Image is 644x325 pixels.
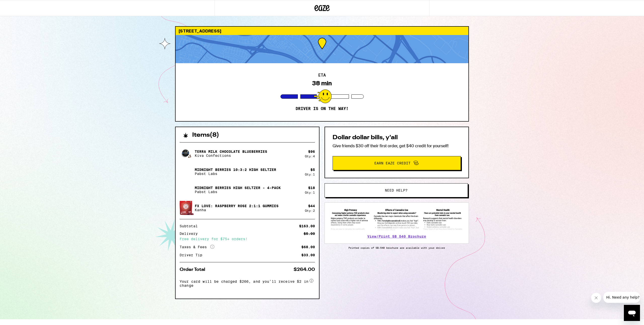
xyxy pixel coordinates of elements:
[301,253,315,257] div: $33.00
[333,135,461,141] h2: Dollar dollar bills, y'all
[305,209,315,212] div: Qty: 2
[624,305,640,321] iframe: Button to launch messaging window
[591,293,601,303] iframe: Close message
[195,150,267,154] p: Terra Milk Chocolate Blueberries
[180,253,206,257] div: Driver Tip
[180,278,308,287] span: Your card will be charged $266, and you’ll receive $2 in change
[312,80,332,87] div: 38 min
[296,106,348,111] p: Driver is on the way!
[310,168,315,172] div: $ 5
[180,183,194,197] img: Midnight Berries High Seltzer - 4-pack
[180,232,201,235] div: Delivery
[180,237,315,241] div: Free delivery for $75+ orders!
[325,183,468,197] button: Need help?
[308,186,315,190] div: $ 18
[305,191,315,194] div: Qty: 1
[176,27,468,35] div: [STREET_ADDRESS]
[308,204,315,208] div: $ 44
[180,165,194,179] img: Midnight Berries 10:3:2 High Seltzer
[305,173,315,176] div: Qty: 1
[385,189,408,192] span: Need help?
[195,190,281,194] p: Pabst Labs
[195,168,276,172] p: Midnight Berries 10:3:2 High Seltzer
[180,200,194,215] img: FX LOVE: Raspberry Rose 2:1:1 Gummies
[374,161,411,165] span: Earn Eaze Credit
[180,147,194,161] img: Terra Milk Chocolate Blueberries
[325,246,469,249] p: Printed copies of SB-540 brochure are available with your driver
[333,143,461,149] p: Give friends $30 off their first order, get $40 credit for yourself!
[195,172,276,176] p: Pabst Labs
[318,73,326,77] h2: ETA
[304,232,315,235] div: $5.00
[195,208,278,212] p: Kanha
[180,245,214,249] div: Taxes & Fees
[192,132,219,138] h2: Items ( 8 )
[180,224,201,228] div: Subtotal
[299,224,315,228] div: $163.00
[195,186,281,190] p: Midnight Berries High Seltzer - 4-pack
[195,154,267,158] p: Kiva Confections
[333,156,461,170] button: Earn Eaze Credit
[330,208,464,231] img: SB 540 Brochure preview
[301,245,315,249] div: $68.00
[308,150,315,154] div: $ 96
[195,204,278,208] p: FX LOVE: Raspberry Rose 2:1:1 Gummies
[294,267,315,272] div: $264.00
[305,155,315,158] div: Qty: 4
[367,234,426,238] a: View/Print SB 540 Brochure
[180,267,209,272] div: Order Total
[603,292,640,303] iframe: Message from company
